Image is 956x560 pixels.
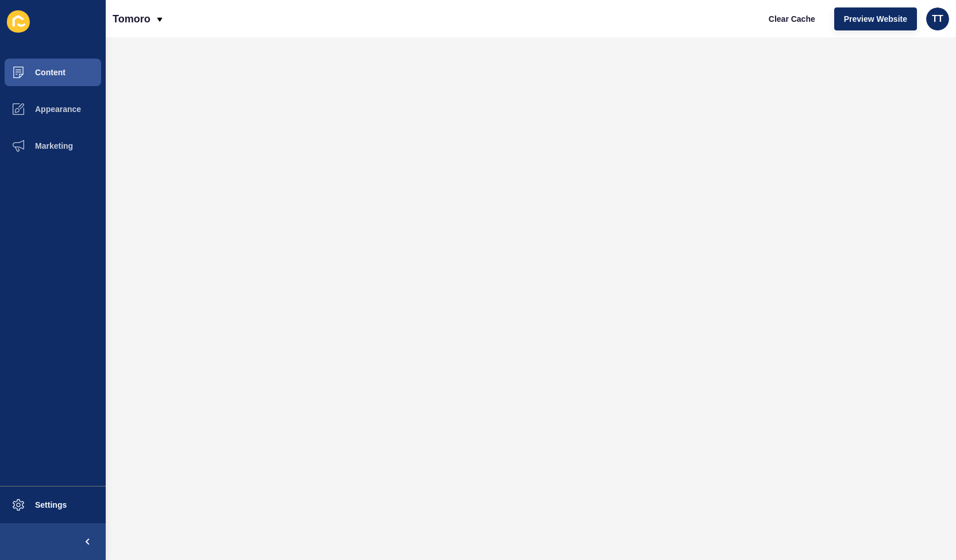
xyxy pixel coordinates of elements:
span: Clear Cache [769,13,815,25]
p: Tomoro [113,5,151,33]
span: Preview Website [844,13,907,25]
button: Clear Cache [759,7,825,30]
button: Preview Website [834,7,917,30]
span: TT [932,13,943,25]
